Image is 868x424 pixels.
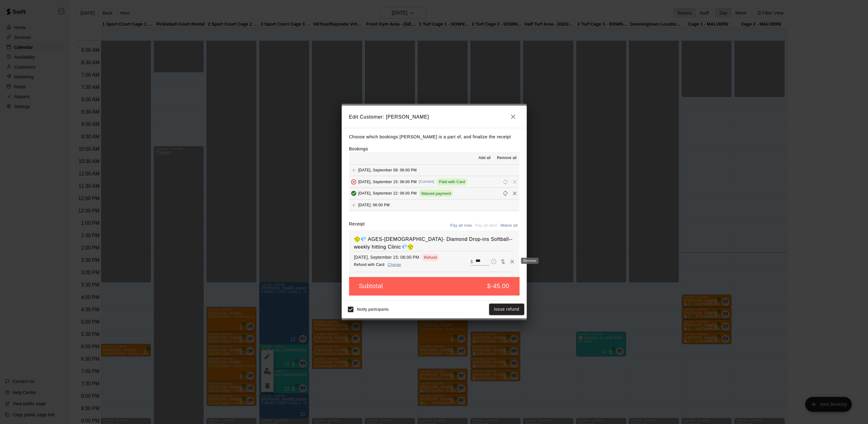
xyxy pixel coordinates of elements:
[385,260,404,269] button: Change
[419,191,453,196] span: Waived payment
[510,191,519,195] span: Remove
[354,262,385,267] span: Refund with Card
[349,165,519,176] button: Add[DATE], September 08: 06:00 PM
[349,168,358,172] span: Add
[342,106,527,128] h2: Edit Customer: [PERSON_NAME]
[479,155,491,161] span: Add all
[498,258,508,264] span: Waive payment
[418,179,434,184] span: (Current)
[354,235,514,251] h6: 🥎💎 AGES-[DEMOGRAPHIC_DATA]- Diamond Drop-ins Softball--weekly hitting Clinic💎🥎
[499,221,519,230] button: Waive all
[349,146,368,151] label: Bookings
[436,179,467,184] span: Paid with Card
[422,255,439,260] span: Refund
[475,153,494,163] button: Add all
[349,221,365,230] label: Receipt
[349,199,519,211] button: Add[DATE]: 06:00 PM
[349,203,358,207] span: Add
[349,188,519,199] button: Added & Paid[DATE], September 22: 06:00 PMWaived paymentRescheduleRemove
[349,176,519,187] button: To be removed[DATE], September 15: 06:00 PM(Current)Paid with CardRescheduleRemove
[358,191,417,195] span: [DATE], September 22: 06:00 PM
[358,203,390,207] span: [DATE]: 06:00 PM
[359,282,383,290] h5: Subtotal
[358,179,417,184] span: [DATE], September 15: 06:00 PM
[497,155,516,161] span: Remove all
[489,304,524,315] button: Issue refund
[501,179,510,184] span: Reschedule
[510,179,519,184] span: Remove
[349,179,358,184] span: To be removed
[354,254,419,260] p: [DATE], September 15: 06:00 PM
[489,258,498,264] span: Pay later
[449,221,474,230] button: Pay all now
[357,307,389,312] span: Notify participants
[487,282,509,290] h5: $-45.00
[494,153,519,163] button: Remove all
[508,257,517,266] button: Remove
[501,191,510,195] span: Reschedule
[349,189,358,198] button: Added & Paid
[358,168,417,172] span: [DATE], September 08: 06:00 PM
[471,258,473,265] p: $
[521,258,538,264] div: Remove
[349,133,519,141] p: Choose which bookings [PERSON_NAME] is a part of, and finalize the receipt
